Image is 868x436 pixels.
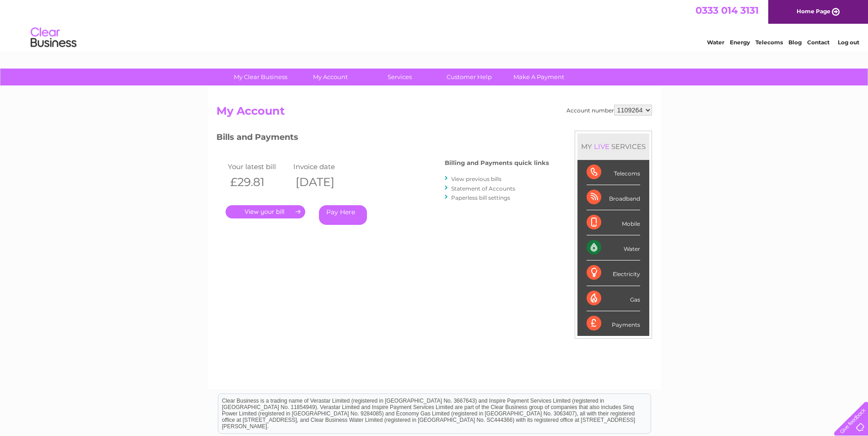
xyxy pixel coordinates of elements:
[218,5,651,44] div: Clear Business is a trading name of Verastar Limited (registered in [GEOGRAPHIC_DATA] No. 3667643...
[362,69,437,85] a: Services
[587,185,640,210] div: Broadband
[707,39,724,46] a: Water
[445,160,549,166] h4: Billing and Payments quick links
[788,39,802,46] a: Blog
[587,160,640,185] div: Telecoms
[30,24,77,52] img: logo.png
[838,39,859,46] a: Log out
[587,210,640,235] div: Mobile
[226,160,291,173] td: Your latest bill
[431,69,507,85] a: Customer Help
[695,5,759,16] a: 0333 014 3131
[587,311,640,336] div: Payments
[291,173,357,191] th: [DATE]
[226,205,305,218] a: .
[807,39,830,46] a: Contact
[451,194,510,201] a: Paperless bill settings
[216,105,652,122] h2: My Account
[587,286,640,311] div: Gas
[223,69,298,85] a: My Clear Business
[451,185,515,192] a: Statement of Accounts
[592,142,611,151] div: LIVE
[577,133,649,160] div: MY SERVICES
[451,175,501,182] a: View previous bills
[730,39,750,46] a: Energy
[291,160,357,173] td: Invoice date
[226,173,291,191] th: £29.81
[587,235,640,261] div: Water
[755,39,783,46] a: Telecoms
[292,69,368,85] a: My Account
[501,69,577,85] a: Make A Payment
[587,261,640,286] div: Electricity
[216,131,549,147] h3: Bills and Payments
[566,105,652,116] div: Account number
[319,205,367,225] a: Pay Here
